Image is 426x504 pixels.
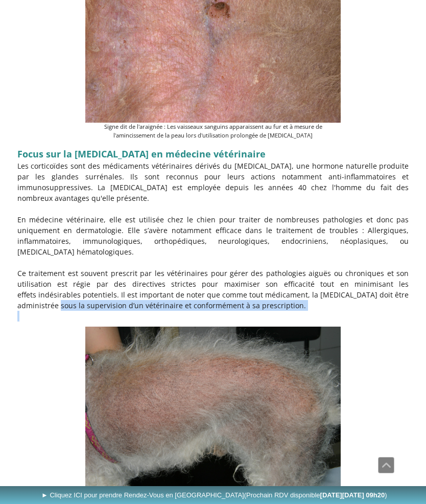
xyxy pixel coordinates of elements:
[85,327,341,497] img: Alopécie diffuse dorsolombaire : L'un des effets secondaires de la cortisone chez le chien
[17,214,409,257] p: En médecine vétérinaire, elle est utilisée chez le chien pour traiter de nombreuses pathologies e...
[85,123,341,140] figcaption: Signe dit de l'araignée : Les vaisseaux sanguins apparaissent au fur et à mesure de l'amincisseme...
[17,268,409,311] p: Ce traitement est souvent prescrit par les vétérinaires pour gérer des pathologies aiguës ou chro...
[17,148,266,160] strong: Focus sur la [MEDICAL_DATA] en médecine vétérinaire
[378,457,394,473] span: Défiler vers le haut
[41,491,387,499] span: ► Cliquez ICI pour prendre Rendez-Vous en [GEOGRAPHIC_DATA]
[320,491,385,499] b: [DATE][DATE] 09h20
[378,457,394,473] a: Défiler vers le haut
[17,161,409,203] p: Les corticoïdes sont des médicaments vétérinaires dérivés du [MEDICAL_DATA], une hormone naturell...
[244,491,387,499] span: (Prochain RDV disponible )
